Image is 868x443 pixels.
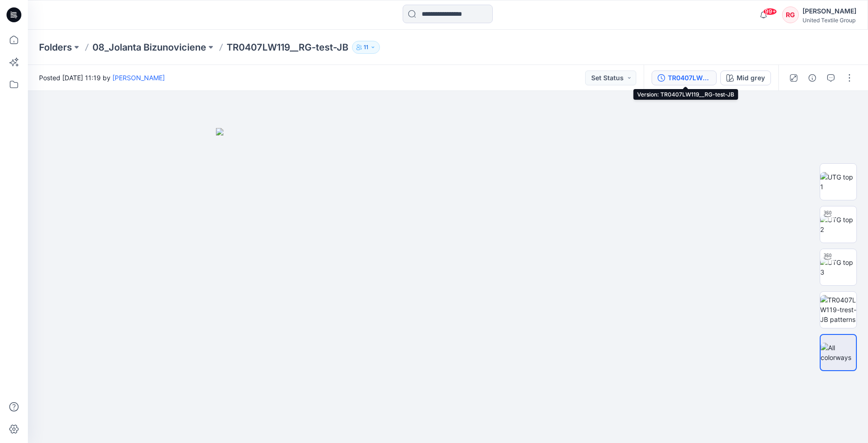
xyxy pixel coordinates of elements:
div: RG [782,6,799,23]
div: Mid grey [737,73,765,83]
div: United Textile Group [803,17,856,24]
div: TR0407LW119__RG-test-JB [668,73,711,83]
a: 08_Jolanta Bizunoviciene [92,41,206,54]
div: [PERSON_NAME] [803,6,856,17]
img: TR0407LW119-trest-JB patterns [820,295,856,324]
a: Folders [39,41,72,54]
a: [PERSON_NAME] [112,74,165,82]
img: UTG top 1 [820,172,856,192]
span: Posted [DATE] 11:19 by [39,73,165,83]
img: All colorways [821,343,856,362]
img: UTG top 2 [820,215,856,234]
p: TR0407LW119__RG-test-JB [227,41,348,54]
button: Mid grey [720,71,771,85]
p: 11 [364,42,368,52]
button: 11 [352,41,380,54]
span: 99+ [763,8,777,15]
img: UTG top 3 [820,257,856,277]
button: Details [805,71,820,85]
button: TR0407LW119__RG-test-JB [652,71,717,85]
